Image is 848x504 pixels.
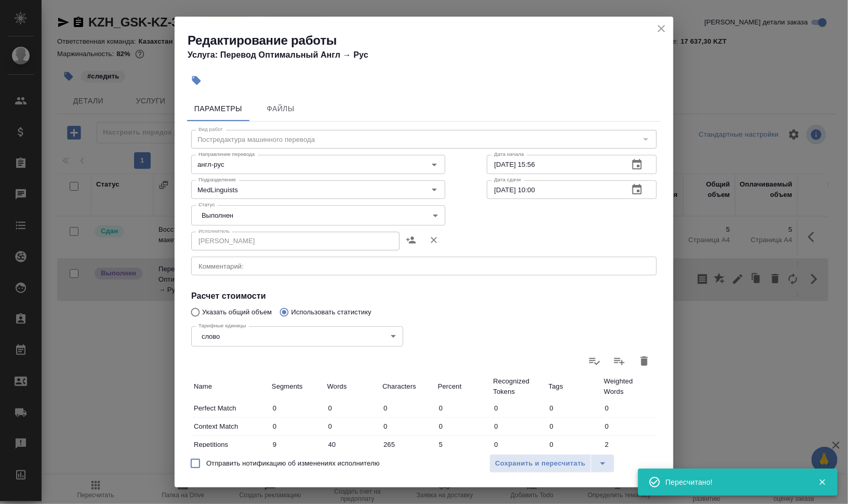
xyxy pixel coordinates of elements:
input: ✎ Введи что-нибудь [546,437,602,452]
button: Добавить тэг [185,69,208,92]
input: ✎ Введи что-нибудь [380,437,435,452]
button: close [654,21,669,36]
span: Параметры [193,102,243,115]
p: Percent [438,381,488,392]
p: Perfect Match [194,403,267,414]
div: Выполнен [191,205,445,225]
p: Tags [549,381,599,392]
button: слово [198,332,223,341]
input: ✎ Введи что-нибудь [435,401,491,416]
input: ✎ Введи что-нибудь [435,437,491,452]
button: Удалить [422,228,445,253]
div: слово [191,326,403,346]
h4: Услуга: Перевод Оптимальный Англ → Рус [188,49,673,61]
button: Open [427,157,442,172]
input: ✎ Введи что-нибудь [325,401,380,416]
input: ✎ Введи что-нибудь [601,437,657,452]
button: Open [427,182,442,197]
button: Сохранить и пересчитать [489,454,591,473]
input: ✎ Введи что-нибудь [491,419,546,434]
input: ✎ Введи что-нибудь [269,437,325,452]
input: ✎ Введи что-нибудь [601,401,657,416]
input: ✎ Введи что-нибудь [269,401,325,416]
input: ✎ Введи что-нибудь [491,437,546,452]
input: ✎ Введи что-нибудь [325,419,380,434]
label: Обновить статистику [582,349,607,374]
label: Слить статистику [607,349,632,374]
p: Words [327,381,378,392]
input: ✎ Введи что-нибудь [269,419,325,434]
input: ✎ Введи что-нибудь [601,419,657,434]
input: ✎ Введи что-нибудь [325,437,380,452]
input: ✎ Введи что-нибудь [491,401,546,416]
input: ✎ Введи что-нибудь [546,419,602,434]
span: Файлы [256,102,306,115]
span: Отправить нотификацию об изменениях исполнителю [206,458,380,469]
p: Recognized Tokens [493,376,544,397]
div: Пересчитано! [666,477,803,487]
p: Repetitions [194,440,267,450]
p: Segments [272,381,322,392]
h4: Расчет стоимости [191,290,657,302]
button: Удалить статистику [632,349,657,374]
input: ✎ Введи что-нибудь [546,401,602,416]
h2: Редактирование работы [188,32,673,49]
button: Выполнен [198,211,236,220]
p: Name [194,381,267,392]
input: ✎ Введи что-нибудь [435,419,491,434]
input: ✎ Введи что-нибудь [380,419,435,434]
button: Назначить [400,228,422,253]
p: Weighted Words [604,376,654,397]
p: Characters [382,381,433,392]
p: Context Match [194,421,267,432]
button: Закрыть [812,478,833,487]
div: split button [489,454,615,473]
span: Сохранить и пересчитать [495,458,586,470]
input: ✎ Введи что-нибудь [380,401,435,416]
